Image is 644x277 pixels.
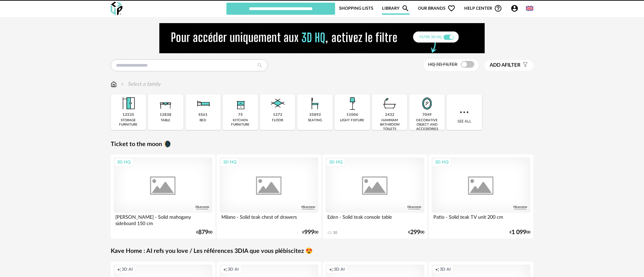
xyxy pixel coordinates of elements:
[111,2,122,15] img: OXP
[306,94,324,113] img: Assise.png
[323,154,427,238] a: 3D HQ Eden - Solid teak console table 10 €29900
[440,267,451,272] span: 3D AI
[418,94,436,113] img: Miroir.png
[428,62,458,67] span: HQ 3D filter
[490,63,505,68] span: Add a
[308,118,322,123] div: seating
[381,94,399,113] img: Salle%20de%20bain.png
[447,4,455,12] span: Heart Outline icon
[220,158,239,166] div: 3D HQ
[111,248,313,255] a: Kave Home : AI refs you love / Les références 3DIA que vous plébiscitez 😍
[198,113,208,118] div: 4561
[309,113,321,118] div: 35892
[429,154,533,238] a: 3D HQ Patio - Solid teak TV unit 200 cm €1 09900
[401,4,410,12] span: Magnify icon
[114,158,133,166] div: 3D HQ
[494,4,502,12] span: Help Circle Outline icon
[509,230,530,235] div: € 00
[111,141,171,148] a: Ticket to the moon 🌘
[231,94,250,113] img: Rangement.png
[382,2,410,15] a: LibraryMagnify icon
[447,94,482,130] div: See all
[225,118,256,127] div: kitchen furniture
[521,62,528,69] span: Filter icon
[122,267,133,272] span: 3D AI
[343,94,361,113] img: Luminaire.png
[408,230,424,235] div: € 00
[346,113,358,118] div: 11006
[422,113,432,118] div: 7049
[228,267,239,272] span: 3D AI
[111,80,117,88] img: svg+xml;base64,PHN2ZyB3aWR0aD0iMTYiIGhlaWdodD0iMTciIHZpZXdCb3g9IjAgMCAxNiAxNyIgZmlsbD0ibm9uZSIgeG...
[302,230,318,235] div: € 00
[512,230,526,235] span: 1 099
[333,230,337,235] div: 10
[304,230,314,235] span: 999
[411,118,442,131] div: decorative object and accessories
[410,230,420,235] span: 299
[326,213,424,226] div: Eden - Solid teak console table
[418,2,455,15] span: Our brands
[485,60,533,71] button: Add afilter Filter icon
[329,267,333,272] span: Creation icon
[119,94,138,113] img: Meuble%20de%20rangement.png
[120,80,125,88] img: svg+xml;base64,PHN2ZyB3aWR0aD0iMTYiIGhlaWdodD0iMTYiIHZpZXdCb3g9IjAgMCAxNiAxNiIgZmlsbD0ibm9uZSIgeG...
[161,118,170,123] div: table
[269,94,287,113] img: Sol.png
[432,213,530,226] div: Patio - Solid teak TV unit 200 cm
[272,118,283,123] div: floor
[114,213,212,226] div: [PERSON_NAME] - Solid mahogany sideboard 150 cm
[326,158,345,166] div: 3D HQ
[120,80,161,88] div: Select a family
[111,154,215,238] a: 3D HQ [PERSON_NAME] - Solid mahogany sideboard 150 cm €87900
[385,113,394,118] div: 2432
[159,23,485,53] img: NEW%20NEW%20HQ%20NEW_V1.gif
[490,62,521,69] span: filter
[526,5,533,12] img: us
[273,113,282,118] div: 1272
[458,106,470,118] img: more.7b13dc1.svg
[432,158,451,166] div: 3D HQ
[511,4,519,12] span: Account Circle icon
[217,154,321,238] a: 3D HQ Milano - Solid teak chest of drawers €99900
[511,4,522,12] span: Account Circle icon
[238,113,243,118] div: 75
[194,94,212,113] img: Literie.png
[339,2,373,15] a: Shopping Lists
[157,94,175,113] img: Table.png
[340,118,364,123] div: light fixture
[160,113,171,118] div: 12838
[200,118,206,123] div: bed
[435,267,439,272] span: Creation icon
[220,213,318,226] div: Milano - Solid teak chest of drawers
[113,118,144,127] div: storage furniture
[464,4,502,12] span: Help centerHelp Circle Outline icon
[198,230,208,235] span: 879
[374,118,405,131] div: hammam bathroom toilets
[122,113,134,118] div: 12535
[117,267,121,272] span: Creation icon
[334,267,345,272] span: 3D AI
[223,267,227,272] span: Creation icon
[196,230,212,235] div: € 00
